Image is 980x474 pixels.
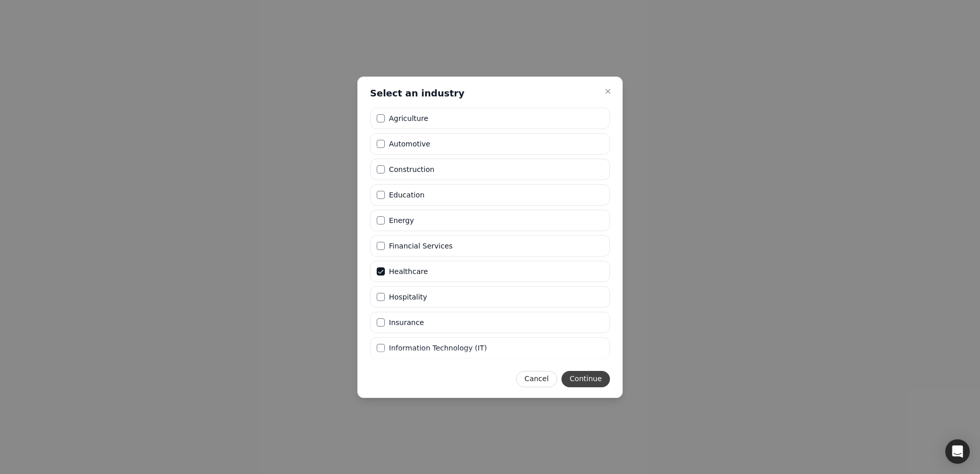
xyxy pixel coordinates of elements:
[389,115,428,122] label: Agriculture
[389,217,414,224] label: Energy
[389,242,453,250] label: Financial Services
[516,371,557,387] button: Cancel
[389,191,425,198] label: Education
[389,319,424,326] label: Insurance
[389,293,427,301] label: Hospitality
[389,140,430,147] label: Automotive
[389,344,487,352] label: Information Technology (IT)
[389,268,428,275] label: Healthcare
[389,166,434,173] label: Construction
[561,371,610,387] button: Continue
[370,87,464,99] h2: Select an industry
